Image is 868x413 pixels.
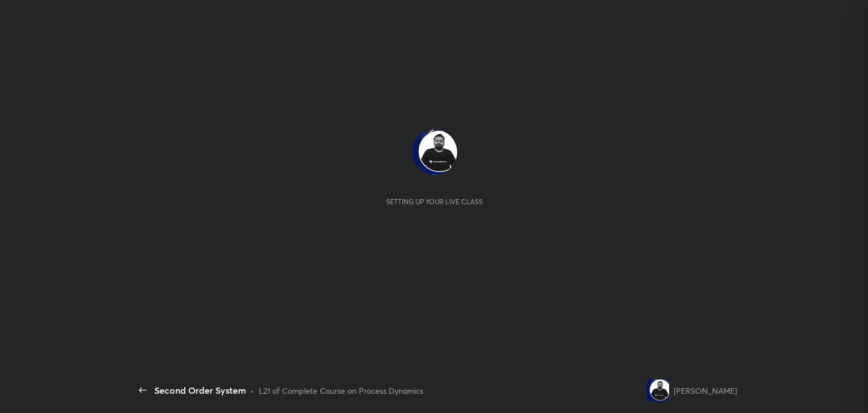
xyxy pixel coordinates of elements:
[412,130,457,175] img: 06bb0d84a8f94ea8a9cc27b112cd422f.jpg
[154,384,246,397] div: Second Order System
[674,385,737,397] div: [PERSON_NAME]
[250,385,254,397] div: •
[386,197,483,206] div: Setting up your live class
[646,379,669,402] img: 06bb0d84a8f94ea8a9cc27b112cd422f.jpg
[259,385,423,397] div: L21 of Complete Course on Process Dynamics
